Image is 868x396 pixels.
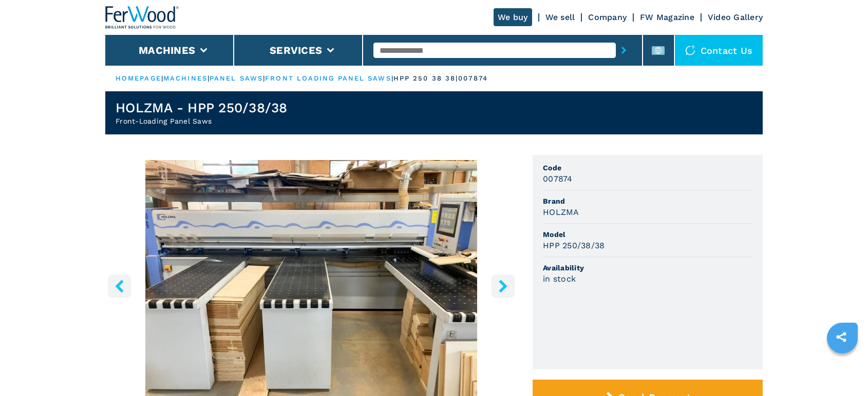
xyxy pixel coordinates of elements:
[545,12,575,22] a: We sell
[543,263,752,273] span: Availability
[270,44,322,56] button: Services
[163,74,207,82] a: machines
[543,229,752,240] span: Model
[543,240,605,251] h3: HPP 250/38/38
[105,6,179,29] img: Ferwood
[494,8,532,26] a: We buy
[640,12,694,22] a: FW Magazine
[207,74,210,82] span: |
[543,273,576,285] h3: in stock
[543,173,573,185] h3: 007874
[458,74,488,83] p: 007874
[675,35,763,66] div: Contact us
[116,100,288,116] h1: HOLZMA - HPP 250/38/38
[543,206,579,218] h3: HOLZMA
[265,74,391,82] a: front loading panel saws
[492,274,515,298] button: right-button
[108,274,131,298] button: left-button
[828,324,854,350] a: sharethis
[116,116,288,126] h2: Front-Loading Panel Saws
[161,74,163,82] span: |
[685,45,695,55] img: Contact us
[116,74,161,82] a: HOMEPAGE
[210,74,263,82] a: panel saws
[588,12,627,22] a: Company
[263,74,265,82] span: |
[543,196,752,206] span: Brand
[391,74,393,82] span: |
[543,163,752,173] span: Code
[139,44,195,56] button: Machines
[616,38,632,62] button: submit-button
[708,12,763,22] a: Video Gallery
[824,350,860,388] iframe: Chat
[393,74,458,83] p: hpp 250 38 38 |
